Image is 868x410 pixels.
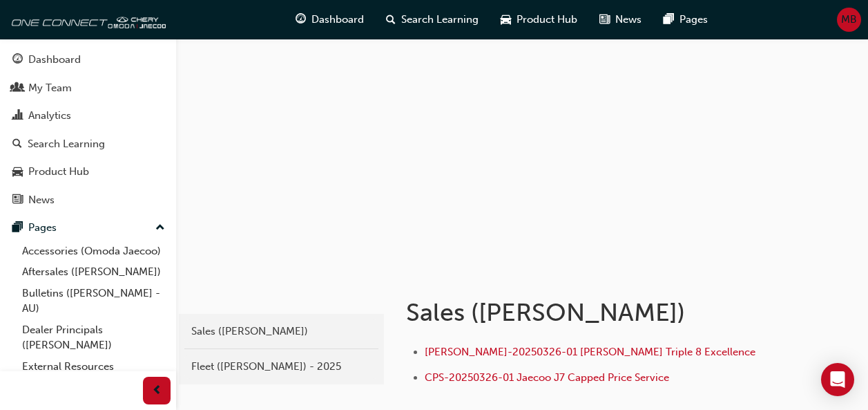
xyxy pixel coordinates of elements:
[28,80,72,96] div: My Team
[6,215,171,241] button: Pages
[664,11,674,28] span: pages-icon
[425,346,755,358] a: [PERSON_NAME]-20250326-01 [PERSON_NAME] Triple 8 Excellence
[28,192,55,208] div: News
[6,187,171,213] a: News
[17,283,171,319] a: Bulletins ([PERSON_NAME] - AU)
[425,371,669,384] a: CPS-20250326-01 Jaecoo J7 Capped Price Service
[615,12,642,28] span: News
[12,138,22,151] span: search-icon
[501,11,511,28] span: car-icon
[12,110,23,122] span: chart-icon
[28,136,105,152] div: Search Learning
[6,103,171,129] a: Analytics
[28,220,57,236] div: Pages
[296,11,306,28] span: guage-icon
[406,297,763,328] h1: Sales ([PERSON_NAME])
[599,11,610,28] span: news-icon
[12,54,23,66] span: guage-icon
[490,6,588,34] a: car-iconProduct Hub
[6,47,171,73] a: Dashboard
[17,261,171,283] a: Aftersales ([PERSON_NAME])
[6,131,171,157] a: Search Learning
[6,75,171,101] a: My Team
[284,6,375,34] a: guage-iconDashboard
[152,382,162,400] span: prev-icon
[191,359,372,375] div: Fleet ([PERSON_NAME]) - 2025
[401,12,479,28] span: Search Learning
[28,108,71,124] div: Analytics
[12,166,23,178] span: car-icon
[6,159,171,185] a: Product Hub
[837,8,861,32] button: MB
[6,44,171,215] button: DashboardMy TeamAnalyticsSearch LearningProduct HubNews
[841,12,857,28] span: MB
[375,6,490,34] a: search-iconSearch Learning
[653,6,719,34] a: pages-iconPages
[517,12,577,28] span: Product Hub
[7,6,166,33] img: oneconnect
[311,12,364,28] span: Dashboard
[386,11,396,28] span: search-icon
[17,241,171,262] a: Accessories (Omoda Jaecoo)
[12,222,23,234] span: pages-icon
[17,356,171,378] a: External Resources
[12,82,23,95] span: people-icon
[184,355,378,379] a: Fleet ([PERSON_NAME]) - 2025
[821,363,854,396] div: Open Intercom Messenger
[17,319,171,356] a: Dealer Principals ([PERSON_NAME])
[184,319,378,344] a: Sales ([PERSON_NAME])
[679,12,708,28] span: Pages
[28,164,89,180] div: Product Hub
[155,219,165,237] span: up-icon
[191,324,372,339] div: Sales ([PERSON_NAME])
[28,52,81,68] div: Dashboard
[588,6,653,34] a: news-iconNews
[12,194,23,207] span: news-icon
